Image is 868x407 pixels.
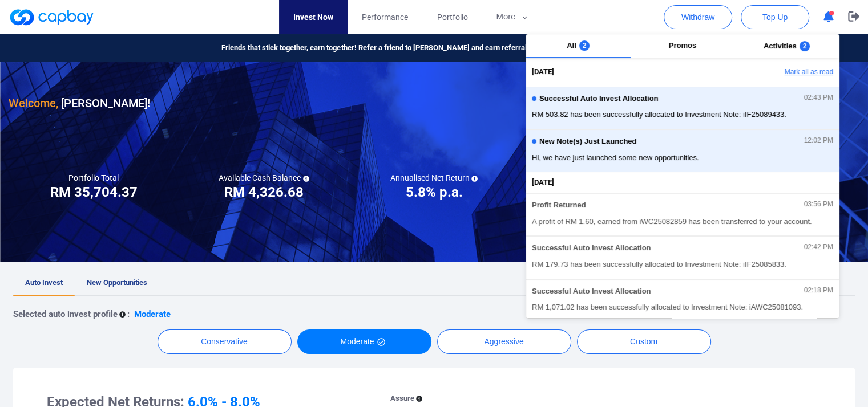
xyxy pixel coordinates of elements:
span: Friends that stick together, earn together! Refer a friend to [PERSON_NAME] and earn referral rew... [221,42,573,54]
button: All2 [526,34,631,58]
span: Auto Invest [25,278,63,287]
button: Aggressive [437,329,571,354]
button: Custom [577,329,711,354]
span: 02:43 PM [804,94,833,102]
button: New Note(s) Just Launched12:02 PMHi, we have just launched some new opportunities. [526,129,839,172]
span: Hi, we have just launched some new opportunities. [532,152,833,164]
button: Successful Auto Invest Allocation02:42 PMRM 179.73 has been successfully allocated to Investment ... [526,236,839,279]
span: All [567,41,576,50]
span: Top Up [762,11,788,23]
span: Welcome, [9,96,58,110]
span: 03:56 PM [804,201,833,209]
h5: Portfolio Total [68,173,119,183]
span: Successful Auto Invest Allocation [532,244,651,253]
span: Activities [764,42,797,50]
p: : [127,307,130,321]
h5: Annualised Net Return [390,173,478,183]
span: Successful Auto Invest Allocation [532,287,651,296]
button: Profit Returned03:56 PMA profit of RM 1.60, earned from iWC25082859 has been transferred to your ... [526,193,839,236]
button: Promos [631,34,735,58]
span: Portfolio [437,11,467,23]
button: Successful Auto Invest Allocation02:43 PMRM 503.82 has been successfully allocated to Investment ... [526,87,839,129]
button: Withdraw [664,5,732,29]
span: New Opportunities [87,278,147,287]
h3: RM 35,704.37 [50,183,138,201]
span: Profit Returned [532,201,586,210]
span: 02:42 PM [804,243,833,251]
span: RM 179.73 has been successfully allocated to Investment Note: iIF25085833. [532,259,833,270]
h3: 5.8% p.a. [405,183,462,201]
button: Mark all as read [716,63,839,82]
span: New Note(s) Just Launched [539,137,636,146]
button: Moderate [297,329,431,354]
button: Successful Auto Invest Allocation02:18 PMRM 1,071.02 has been successfully allocated to Investmen... [526,279,839,322]
p: Assure [390,393,414,405]
span: A profit of RM 1.60, earned from iWC25082859 has been transferred to your account. [532,216,833,227]
h3: RM 4,326.68 [224,183,304,201]
h5: Available Cash Balance [219,173,309,183]
span: Performance [362,11,408,23]
span: RM 1,071.02 has been successfully allocated to Investment Note: iAWC25081093. [532,302,833,313]
h3: [PERSON_NAME] ! [9,94,150,112]
button: Activities2 [734,34,839,58]
button: Conservative [158,329,292,354]
span: 12:02 PM [804,137,833,145]
p: Moderate [134,307,171,321]
span: 02:18 PM [804,287,833,295]
span: Promos [669,41,696,50]
span: RM 503.82 has been successfully allocated to Investment Note: iIF25089433. [532,109,833,120]
span: [DATE] [532,177,554,189]
span: Successful Auto Invest Allocation [539,95,659,103]
button: Top Up [741,5,809,29]
span: 2 [579,40,590,51]
span: [DATE] [532,66,554,78]
span: 2 [800,41,810,51]
p: Selected auto invest profile [13,307,118,321]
